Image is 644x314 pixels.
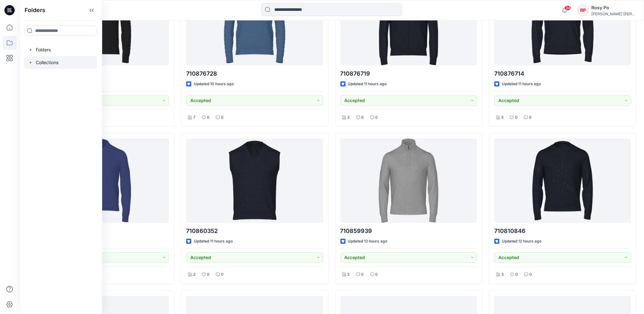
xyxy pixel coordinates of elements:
[221,271,224,278] p: 0
[529,114,532,121] p: 0
[361,114,364,121] p: 0
[340,227,477,235] p: 710859939
[193,114,195,121] p: 7
[186,227,323,235] p: 710860352
[502,81,541,87] p: Updated 11 hours ago
[564,5,571,11] span: 34
[348,81,387,87] p: Updated 11 hours ago
[194,238,233,245] p: Updated 11 hours ago
[515,271,518,278] p: 0
[501,271,504,278] p: 3
[591,4,636,11] div: Rosy Po
[348,238,388,245] p: Updated 12 hours ago
[186,69,323,78] p: 710876728
[515,114,518,121] p: 0
[194,81,234,87] p: Updated 10 hours ago
[591,11,636,16] div: [PERSON_NAME] [PERSON_NAME]
[221,114,224,121] p: 0
[501,114,504,121] p: 5
[347,271,350,278] p: 3
[375,271,378,278] p: 0
[494,227,631,235] p: 710810846
[529,271,532,278] p: 0
[577,4,589,16] div: RP
[494,138,631,222] a: 710810846
[207,271,209,278] p: 0
[494,69,631,78] p: 710876714
[502,238,542,245] p: Updated 12 hours ago
[361,271,364,278] p: 0
[340,69,477,78] p: 710876719
[193,271,195,278] p: 2
[375,114,378,121] p: 0
[186,138,323,222] a: 710860352
[207,114,209,121] p: 0
[347,114,350,121] p: 3
[340,138,477,222] a: 710859939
